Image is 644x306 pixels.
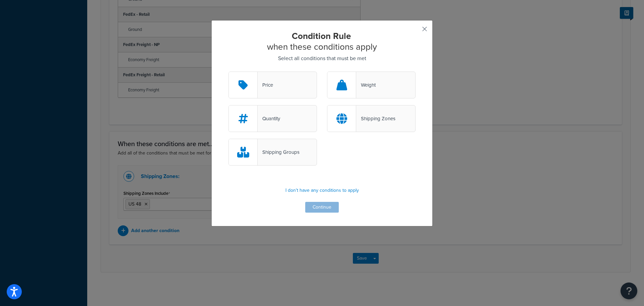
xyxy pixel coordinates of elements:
div: Price [258,80,273,90]
h2: when these conditions apply [228,31,416,52]
div: Shipping Groups [258,147,300,157]
strong: Condition Rule [292,30,351,42]
p: I don't have any conditions to apply [228,186,416,195]
p: Select all conditions that must be met [228,54,416,63]
div: Shipping Zones [356,114,395,123]
div: Weight [356,80,376,90]
div: Quantity [258,114,280,123]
